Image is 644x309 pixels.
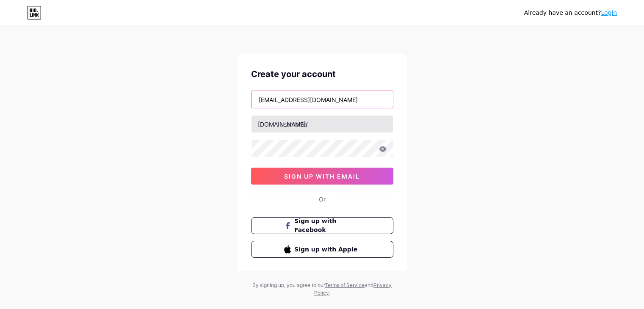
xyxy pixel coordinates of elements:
[319,195,326,204] div: Or
[294,245,360,254] span: Sign up with Apple
[524,8,617,17] div: Already have an account?
[252,116,393,132] input: username
[601,9,617,16] a: Login
[251,241,393,258] button: Sign up with Apple
[252,91,393,108] input: Email
[284,173,360,180] span: sign up with email
[251,68,393,80] div: Create your account
[294,217,360,235] span: Sign up with Facebook
[251,168,393,185] button: sign up with email
[251,217,393,234] button: Sign up with Facebook
[250,281,394,297] div: By signing up, you agree to our and .
[325,282,365,288] a: Terms of Service
[258,120,308,129] div: [DOMAIN_NAME]/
